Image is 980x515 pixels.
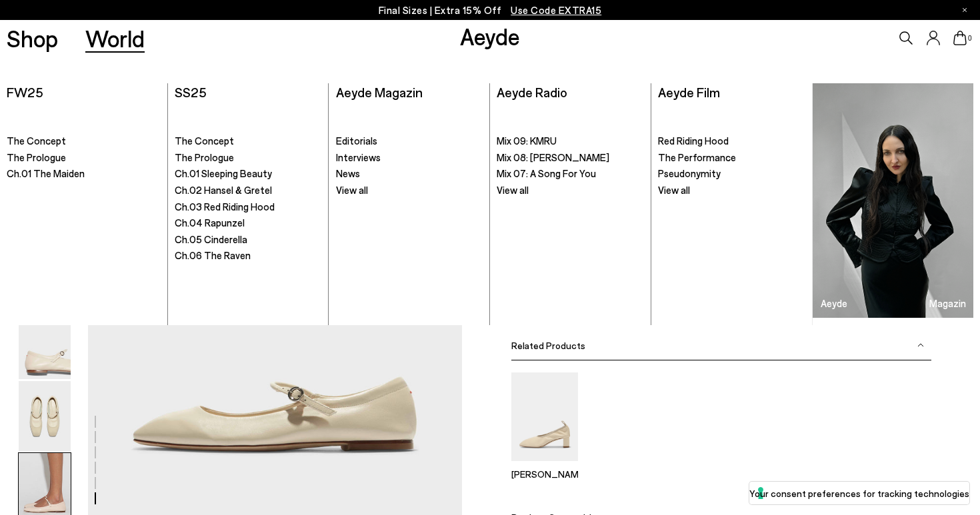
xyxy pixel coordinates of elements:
[336,184,368,196] span: View all
[175,84,207,100] a: SS25
[658,84,720,100] a: Aeyde Film
[175,201,321,214] a: Ch.03 Red Riding Hood
[658,151,805,165] a: The Performance
[175,151,234,163] span: The Prologue
[658,184,805,197] a: View all
[813,83,973,318] a: Aeyde Magazin
[336,135,377,147] span: Editorials
[175,167,272,179] span: Ch.01 Sleeping Beauty
[511,372,578,461] img: Narissa Ruched Pumps
[175,233,247,245] span: Ch.05 Cinderella
[497,135,557,147] span: Mix 09: KMRU
[511,468,578,480] p: [PERSON_NAME]
[497,84,567,100] a: Aeyde Radio
[7,151,66,163] span: The Prologue
[658,167,721,179] span: Pseudonymity
[813,83,973,318] img: X-exploration-v2_1_900x.png
[967,35,973,42] span: 0
[658,135,805,148] a: Red Riding Hood
[336,84,423,100] a: Aeyde Magazin
[497,184,643,197] a: View all
[511,452,578,480] a: Narissa Ruched Pumps [PERSON_NAME]
[175,135,321,148] a: The Concept
[658,151,736,163] span: The Performance
[7,27,58,50] a: Shop
[658,184,690,196] span: View all
[336,151,381,163] span: Interviews
[175,217,245,229] span: Ch.04 Rapunzel
[175,249,251,261] span: Ch.06 The Raven
[497,167,596,179] span: Mix 07: A Song For You
[7,167,85,179] span: Ch.01 The Maiden
[821,298,847,308] h3: Aeyde
[336,167,360,179] span: News
[497,184,529,196] span: View all
[175,201,275,213] span: Ch.03 Red Riding Hood
[917,342,924,348] img: svg%3E
[336,151,483,165] a: Interviews
[749,482,969,504] button: Your consent preferences for tracking technologies
[175,233,321,247] a: Ch.05 Cinderella
[336,135,483,148] a: Editorials
[497,167,643,181] a: Mix 07: A Song For You
[175,217,321,230] a: Ch.04 Rapunzel
[175,184,272,196] span: Ch.02 Hansel & Gretel
[175,151,321,165] a: The Prologue
[497,151,609,163] span: Mix 08: [PERSON_NAME]
[19,381,71,451] img: Uma Mary-Jane Flats - Image 5
[175,249,321,262] a: Ch.06 The Raven
[175,184,321,197] a: Ch.02 Hansel & Gretel
[497,151,643,165] a: Mix 08: [PERSON_NAME]
[175,167,321,181] a: Ch.01 Sleeping Beauty
[336,184,483,197] a: View all
[7,167,160,181] a: Ch.01 The Maiden
[460,22,520,50] a: Aeyde
[85,27,145,50] a: World
[175,135,234,147] span: The Concept
[379,2,602,19] p: Final Sizes | Extra 15% Off
[19,309,71,379] img: Uma Mary-Jane Flats - Image 4
[953,31,967,45] a: 0
[7,135,160,148] a: The Concept
[7,135,66,147] span: The Concept
[658,135,729,147] span: Red Riding Hood
[511,340,585,351] span: Related Products
[336,167,483,181] a: News
[511,4,601,16] span: Navigate to /collections/ss25-final-sizes
[497,135,643,148] a: Mix 09: KMRU
[7,84,43,100] a: FW25
[658,167,805,181] a: Pseudonymity
[749,486,969,500] label: Your consent preferences for tracking technologies
[929,298,966,308] h3: Magazin
[7,151,160,165] a: The Prologue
